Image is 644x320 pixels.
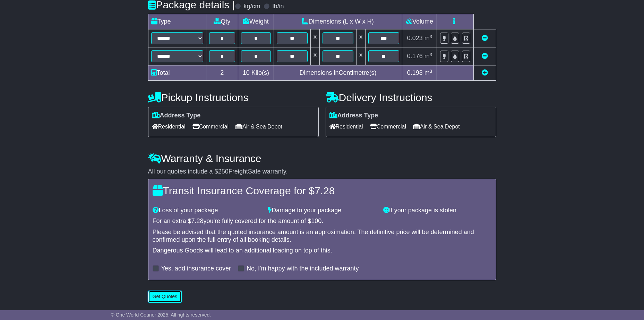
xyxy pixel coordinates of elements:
span: 0.198 [407,69,423,76]
label: lb/in [272,3,284,10]
button: Get Quotes [148,291,182,303]
div: Loss of your package [149,207,265,214]
td: x [310,29,319,47]
a: Add new item [482,69,488,76]
label: Address Type [152,112,201,119]
div: Dangerous Goods will lead to an additional loading on top of this. [153,247,492,255]
label: Yes, add insurance cover [161,265,231,273]
span: 7.28 [315,185,335,196]
h4: Delivery Instructions [326,92,496,103]
td: Total [148,65,206,81]
span: 10 [243,69,250,76]
div: Damage to your package [264,207,380,214]
td: 2 [206,65,238,81]
span: © One World Courier 2025. All rights reserved. [111,312,211,318]
sup: 3 [430,69,432,74]
td: Weight [238,14,274,29]
span: Air & Sea Depot [235,121,282,132]
a: Remove this item [482,35,488,42]
span: Residential [329,121,363,132]
span: m [424,69,432,76]
span: m [424,53,432,60]
div: For an extra $ you're fully covered for the amount of $ . [153,217,492,225]
span: 250 [218,168,229,175]
span: 0.176 [407,53,423,60]
sup: 3 [430,52,432,57]
div: If your package is stolen [380,207,495,214]
span: Commercial [192,121,229,132]
label: No, I'm happy with the included warranty [247,265,359,273]
span: 7.28 [191,217,204,224]
span: Air & Sea Depot [413,121,460,132]
span: Residential [152,121,186,132]
td: Type [148,14,206,29]
td: Dimensions in Centimetre(s) [274,65,402,81]
td: x [310,47,319,65]
div: All our quotes include a $ FreightSafe warranty. [148,168,496,176]
a: Remove this item [482,53,488,60]
span: 0.023 [407,35,423,42]
td: Kilo(s) [238,65,274,81]
span: 100 [311,217,321,224]
h4: Transit Insurance Coverage for $ [153,185,492,196]
h4: Pickup Instructions [148,92,319,103]
h4: Warranty & Insurance [148,153,496,164]
td: Dimensions (L x W x H) [274,14,402,29]
sup: 3 [430,34,432,39]
td: x [357,29,366,47]
label: Address Type [329,112,378,119]
div: Please be advised that the quoted insurance amount is an approximation. The definitive price will... [153,229,492,243]
td: x [357,47,366,65]
span: m [424,35,432,42]
td: Volume [402,14,437,29]
label: kg/cm [243,3,260,10]
td: Qty [206,14,238,29]
span: Commercial [370,121,406,132]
